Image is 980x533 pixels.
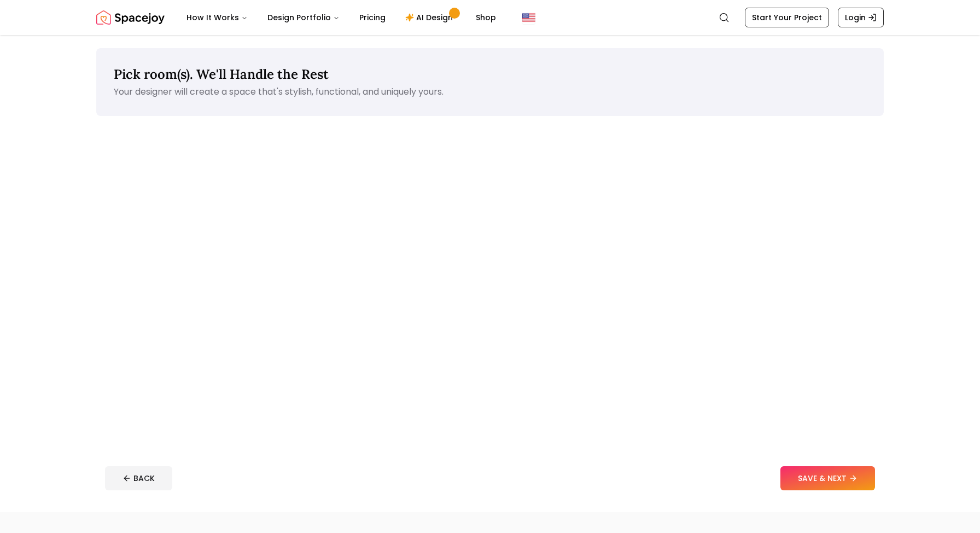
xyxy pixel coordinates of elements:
[114,85,866,99] p: Your designer will create a space that's stylish, functional, and uniquely yours.
[467,7,505,28] a: Shop
[396,7,465,28] a: AI Design
[745,8,829,27] a: Start Your Project
[105,466,172,490] button: BACK
[351,7,394,28] a: Pricing
[838,8,884,27] a: Login
[522,11,535,24] img: United States
[178,7,256,28] button: How It Works
[96,7,165,28] img: Spacejoy Logo
[114,66,329,83] span: Pick room(s). We'll Handle the Rest
[178,7,505,28] nav: Main
[96,7,165,28] a: Spacejoy
[780,466,875,490] button: SAVE & NEXT
[259,7,348,28] button: Design Portfolio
